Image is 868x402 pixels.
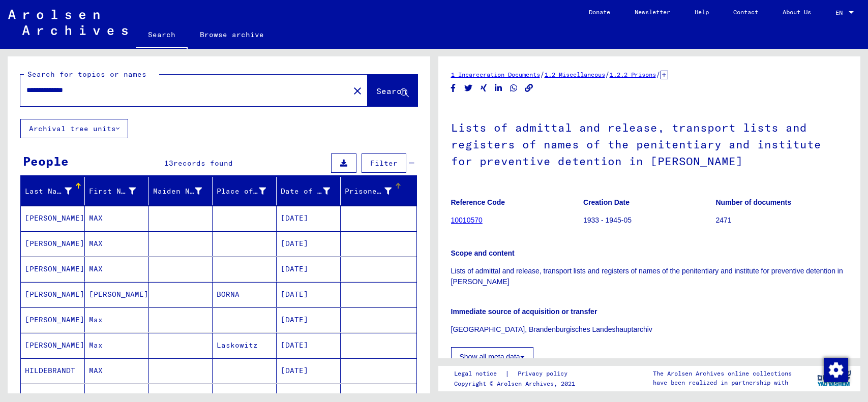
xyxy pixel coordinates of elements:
mat-cell: HILDEBRANDT [21,358,85,383]
div: | [454,368,580,379]
a: Search [136,22,188,49]
mat-header-cell: Place of Birth [213,177,277,205]
mat-header-cell: First Name [85,177,149,205]
a: 1 Incarceration Documents [451,71,540,78]
mat-cell: [DATE] [277,231,341,256]
div: Place of Birth [217,183,279,199]
p: 2471 [716,215,848,226]
button: Share on Twitter [463,82,474,95]
button: Archival tree units [20,119,128,138]
mat-cell: [PERSON_NAME] [21,333,85,358]
div: Date of Birth [281,183,343,199]
button: Show all meta data [451,347,533,366]
mat-cell: MAX [85,206,149,231]
b: Scope and content [451,249,515,257]
mat-header-cell: Last Name [21,177,85,205]
div: People [23,152,69,170]
a: Legal notice [454,368,505,379]
a: 1.2.2 Prisons [610,71,656,78]
mat-cell: [PERSON_NAME] [21,231,85,256]
p: Copyright © Arolsen Archives, 2021 [454,379,580,388]
p: have been realized in partnership with [653,378,792,387]
span: Filter [370,159,398,168]
b: Creation Date [583,198,630,206]
a: Privacy policy [510,368,580,379]
mat-cell: MAX [85,231,149,256]
mat-cell: [DATE] [277,358,341,383]
button: Clear [347,80,368,101]
mat-cell: [PERSON_NAME] [21,206,85,231]
span: / [656,70,661,79]
mat-cell: [DATE] [277,206,341,231]
mat-header-cell: Prisoner # [341,177,416,205]
p: Lists of admittal and release, transport lists and registers of names of the penitentiary and ins... [451,266,848,287]
span: / [605,70,610,79]
mat-header-cell: Date of Birth [277,177,341,205]
div: Place of Birth [217,186,266,197]
div: Maiden Name [153,186,202,197]
mat-cell: [PERSON_NAME] [85,282,149,307]
span: 13 [164,159,173,168]
button: Share on Xing [478,82,489,95]
div: First Name [89,183,148,199]
img: Arolsen_neg.svg [8,10,128,35]
div: Date of Birth [281,186,330,197]
mat-cell: BORNA [213,282,277,307]
img: Change consent [824,358,848,382]
a: Browse archive [188,22,276,47]
div: Prisoner # [345,186,392,197]
b: Immediate source of acquisition or transfer [451,307,597,316]
b: Reference Code [451,198,505,206]
p: [GEOGRAPHIC_DATA], Brandenburgisches Landeshauptarchiv [451,324,848,335]
a: 10010570 [451,216,483,224]
div: Prisoner # [345,183,404,199]
div: Last Name [25,186,72,197]
mat-cell: [PERSON_NAME] [21,282,85,307]
b: Number of documents [716,198,792,206]
button: Share on Facebook [448,82,459,95]
a: 1.2 Miscellaneous [545,71,605,78]
mat-cell: [DATE] [277,333,341,358]
h1: Lists of admittal and release, transport lists and registers of names of the penitentiary and ins... [451,104,848,182]
img: yv_logo.png [815,365,853,391]
mat-cell: [DATE] [277,257,341,282]
mat-cell: Laskowitz [213,333,277,358]
mat-label: Search for topics or names [27,70,146,79]
mat-cell: MAX [85,358,149,383]
div: Maiden Name [153,183,215,199]
span: records found [173,159,233,168]
mat-cell: [PERSON_NAME] [21,307,85,332]
p: The Arolsen Archives online collections [653,369,792,378]
button: Share on WhatsApp [508,82,519,95]
mat-cell: [DATE] [277,307,341,332]
div: First Name [89,186,136,197]
span: / [540,70,545,79]
mat-cell: Max [85,333,149,358]
div: Last Name [25,183,84,199]
span: EN [835,9,847,16]
mat-cell: MAX [85,257,149,282]
mat-header-cell: Maiden Name [149,177,213,205]
mat-cell: [PERSON_NAME] [21,257,85,282]
button: Search [368,75,417,106]
button: Filter [362,153,406,173]
p: 1933 - 1945-05 [583,215,715,226]
button: Share on LinkedIn [493,82,504,95]
button: Copy link [524,82,534,95]
mat-cell: [DATE] [277,282,341,307]
span: Search [376,86,407,96]
mat-cell: Max [85,307,149,332]
mat-icon: close [351,85,364,97]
